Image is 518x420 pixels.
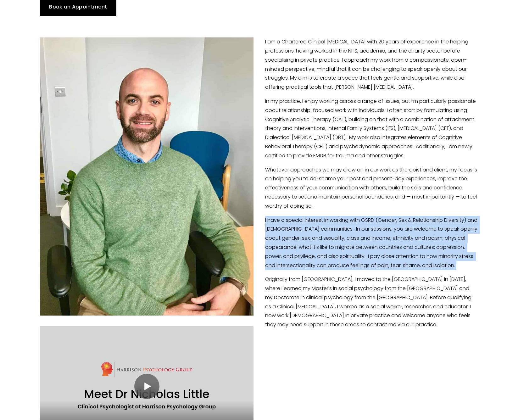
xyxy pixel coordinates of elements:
p: Originally from [GEOGRAPHIC_DATA], I moved to the [GEOGRAPHIC_DATA] in [DATE], where I earned my ... [40,275,478,329]
p: I have a special interest in working with GSRD (Gender, Sex & Relationship Diversity) and [DEMOGR... [40,216,478,270]
p: Whatever approaches we may draw on in our work as therapist and client, my focus is on helping yo... [40,165,478,211]
button: Play [134,374,159,399]
p: I am a Chartered Clinical [MEDICAL_DATA] with 20 years of experience in the helping professions, ... [40,37,478,92]
p: In my practice, I enjoy working across a range of issues, but I’m particularly passionate about r... [40,97,478,160]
